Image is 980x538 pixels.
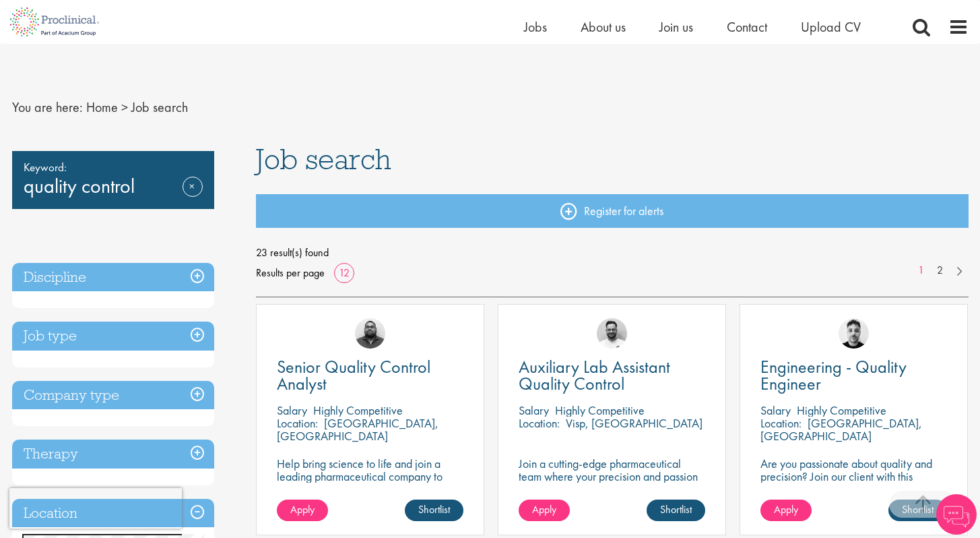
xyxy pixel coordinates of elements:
p: Highly Competitive [797,402,886,418]
span: Engineering - Quality Engineer [760,355,907,395]
span: Salary [519,402,549,418]
span: Senior Quality Control Analyst [277,355,430,395]
h3: Company type [12,381,214,410]
span: > [121,98,128,116]
span: Location: [277,415,318,431]
div: quality control [12,151,214,209]
p: Highly Competitive [313,402,403,418]
a: Engineering - Quality Engineer [760,359,947,392]
p: Help bring science to life and join a leading pharmaceutical company to play a key role in delive... [277,457,463,521]
h3: Discipline [12,263,214,292]
span: Salary [760,402,791,418]
span: Job search [256,141,391,177]
a: About us [581,18,626,36]
img: Dean Fisher [839,318,869,349]
span: Results per page [256,263,325,283]
span: Apply [774,502,798,516]
span: 23 result(s) found [256,243,969,263]
img: Ashley Bennett [355,318,385,349]
a: Apply [519,500,570,521]
a: Apply [277,500,328,521]
a: Jobs [524,18,547,36]
a: 2 [930,263,950,278]
a: Auxiliary Lab Assistant Quality Control [519,359,705,392]
span: Auxiliary Lab Assistant Quality Control [519,355,670,395]
a: Senior Quality Control Analyst [277,359,463,392]
p: [GEOGRAPHIC_DATA], [GEOGRAPHIC_DATA] [760,415,922,444]
a: Upload CV [801,18,861,36]
span: Keyword: [24,158,203,177]
p: Highly Competitive [555,402,645,418]
a: 1 [911,263,931,278]
img: Emile De Beer [597,318,627,349]
p: Join a cutting-edge pharmaceutical team where your precision and passion for quality will help sh... [519,457,705,508]
span: Location: [519,415,560,431]
a: Apply [760,500,812,521]
a: Join us [659,18,693,36]
span: Job search [131,98,188,116]
span: Location: [760,415,802,431]
h3: Therapy [12,440,214,469]
span: Apply [290,502,315,516]
span: You are here: [12,98,83,116]
a: Contact [727,18,767,36]
a: Register for alerts [256,194,969,228]
p: [GEOGRAPHIC_DATA], [GEOGRAPHIC_DATA] [277,415,438,444]
a: breadcrumb link [86,98,118,116]
span: Salary [277,402,307,418]
a: Remove [183,177,203,216]
a: Shortlist [647,500,705,521]
a: 12 [334,266,354,280]
p: Visp, [GEOGRAPHIC_DATA] [566,415,703,431]
p: Are you passionate about quality and precision? Join our client with this engineering role and he... [760,457,947,508]
a: Shortlist [405,500,463,521]
h3: Job type [12,322,214,351]
span: Apply [532,502,556,516]
img: Chatbot [936,494,977,535]
iframe: reCAPTCHA [9,488,182,529]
